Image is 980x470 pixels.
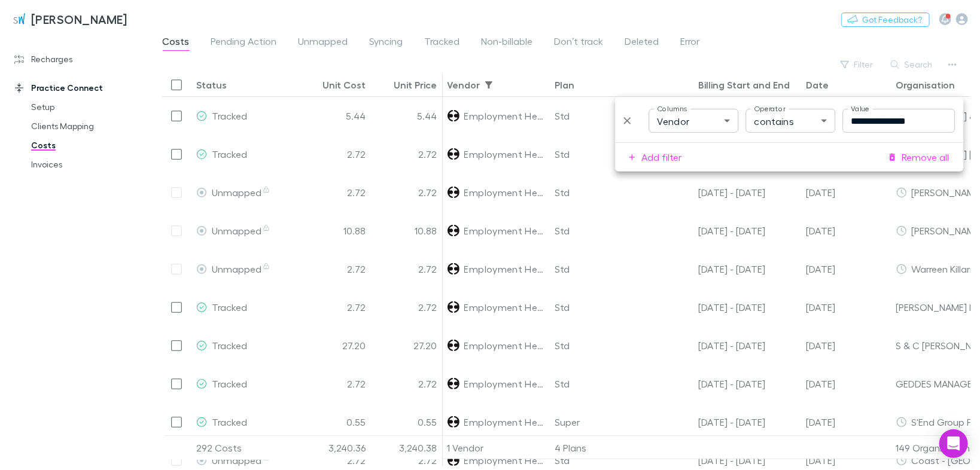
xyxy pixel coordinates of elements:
div: 2.72 [299,288,371,326]
div: 2.72 [371,135,443,173]
span: Costs [163,35,190,51]
h3: [PERSON_NAME] [31,12,127,26]
span: Pending Action [211,35,277,51]
div: Std [550,326,694,365]
div: 01 May - 31 May 25 [694,326,802,365]
img: Sinclair Wilson's Logo [12,12,26,26]
div: 10.88 [371,212,443,250]
a: [PERSON_NAME] [5,5,135,33]
a: Setup [19,97,157,117]
span: Tracked [212,378,247,389]
span: Tracked [425,35,460,51]
img: Employment Hero's Logo [448,263,459,275]
button: Delete [620,114,634,128]
div: 2.72 [299,173,371,212]
span: Error [681,35,700,51]
div: 2.72 [371,250,443,288]
div: 1 Vendor [443,436,550,460]
div: 3,240.36 [299,436,371,460]
span: Syncing [370,35,403,51]
div: Plan [555,79,575,91]
div: Std [550,212,694,250]
span: Employment Hero [464,403,546,441]
span: Unmapped [212,263,271,274]
div: 01 Apr - 30 Apr 25 [694,173,802,212]
div: 30 May 2025 [802,326,891,365]
div: 29 Apr 2025 [802,403,891,441]
span: Tracked [212,301,247,313]
div: 29 Apr 2025 [802,212,891,250]
div: 5.44 [371,97,443,135]
div: 5.44 [299,97,371,135]
div: Open Intercom Messenger [939,429,968,458]
a: Invoices [19,155,157,174]
span: Tracked [212,416,247,428]
div: Std [550,97,694,135]
div: 0.55 [371,403,443,441]
div: Std [550,288,694,326]
div: Billing Start and End [699,79,790,91]
button: Filter [835,57,880,72]
div: 2.72 [371,173,443,212]
span: Deleted [625,35,659,51]
a: Costs [19,136,157,155]
img: Employment Hero's Logo [448,148,459,160]
span: Employment Hero [464,97,546,135]
div: 2.72 [371,288,443,326]
span: Employment Hero [464,250,546,288]
span: Tracked [212,340,247,351]
span: Don’t track [555,35,604,51]
img: Employment Hero's Logo [448,416,459,428]
span: Tracked [212,148,247,160]
img: Employment Hero's Logo [448,187,459,199]
span: Employment Hero [464,212,546,249]
a: Recharges [2,50,157,69]
div: 10.88 [299,212,371,250]
button: Search [885,57,939,72]
div: Organisation [896,79,955,91]
span: Unmapped [299,35,348,51]
div: 29 Apr 2025 [802,288,891,326]
div: 30 May 2025 [802,365,891,403]
div: 29 Apr 2025 [802,250,891,288]
div: Std [550,365,694,403]
div: 01 Apr - 30 Apr 25 [694,250,802,288]
div: Std [550,173,694,212]
label: Value [851,103,869,114]
label: Operator [754,103,785,114]
div: Unit Price [394,79,437,91]
button: Remove all [880,148,958,167]
span: Tracked [212,110,247,121]
div: Unit Cost [323,79,366,91]
div: 292 Costs [191,436,299,460]
div: 01 Apr - 30 Apr 25 [694,288,802,326]
button: Show filters [482,78,496,92]
span: Employment Hero [464,288,546,326]
button: Got Feedback? [841,13,930,27]
div: 1 active filter [482,78,496,92]
div: 27.20 [299,326,371,365]
div: 01 May - 31 May 25 [694,365,802,403]
img: Employment Hero's Logo [448,301,459,313]
div: 4 Plans [550,436,694,460]
div: Date [806,79,829,91]
a: Practice Connect [2,78,157,97]
div: Status [196,79,227,91]
div: 2.72 [371,365,443,403]
a: Clients Mapping [19,117,157,136]
span: Unmapped [212,225,271,236]
span: Employment Hero [464,326,546,364]
label: Columns [657,103,687,114]
div: 2.72 [299,250,371,288]
span: Employment Hero [464,365,546,402]
div: Filter [615,97,963,172]
div: 2.72 [299,365,371,403]
img: Employment Hero's Logo [448,378,459,390]
button: Add filter [620,148,691,167]
div: 01 Apr - 30 Apr 25 [694,403,802,441]
img: Employment Hero's Logo [448,340,459,352]
div: Std [550,250,694,288]
div: Vendor [448,79,480,91]
div: Vendor [649,109,738,133]
div: 0.55 [299,403,371,441]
